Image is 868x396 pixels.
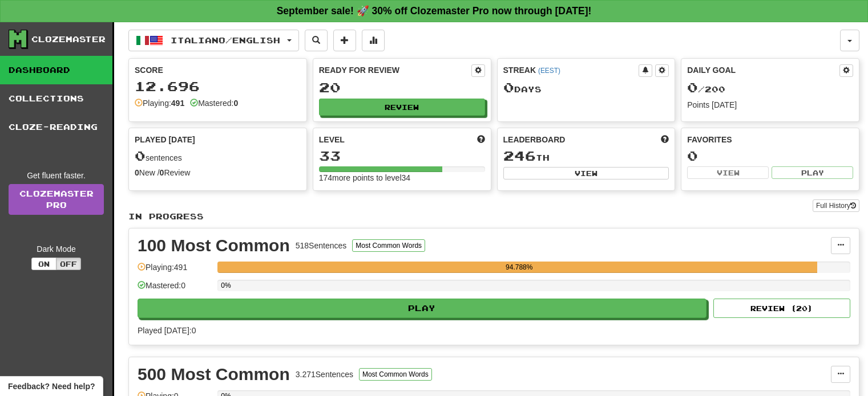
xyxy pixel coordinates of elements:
[56,258,81,270] button: Off
[503,167,669,179] button: View
[319,134,345,145] span: Level
[138,299,706,318] button: Play
[333,30,356,51] button: Add sentence to collection
[171,35,280,45] span: Italiano / English
[477,134,485,145] span: Score more points to level up
[31,258,56,270] button: On
[503,148,536,164] span: 246
[171,99,184,108] strong: 491
[135,134,195,145] span: Played [DATE]
[687,84,725,94] span: / 200
[538,67,560,75] a: (EEST)
[135,168,139,177] strong: 0
[319,149,485,163] div: 33
[135,148,146,164] span: 0
[713,299,850,318] button: Review (20)
[661,134,669,145] span: This week in points, UTC
[772,166,853,179] button: Play
[687,64,839,77] div: Daily Goal
[9,184,104,215] a: ClozemasterPro
[319,172,485,183] div: 174 more points to level 34
[135,167,301,178] div: New / Review
[135,149,301,164] div: sentences
[138,280,212,299] div: Mastered: 0
[221,262,817,273] div: 94.788%
[359,368,432,381] button: Most Common Words
[135,97,184,109] div: Playing:
[813,199,859,212] button: Full History
[687,99,853,111] div: Points [DATE]
[138,237,290,254] div: 100 Most Common
[135,64,301,76] div: Score
[319,64,471,76] div: Ready for Review
[503,149,669,164] div: th
[9,170,104,181] div: Get fluent faster.
[138,262,212,280] div: Playing: 491
[138,326,196,335] span: Played [DATE]: 0
[9,243,104,255] div: Dark Mode
[503,64,639,76] div: Streak
[503,134,566,145] span: Leaderboard
[687,79,698,95] span: 0
[296,240,347,251] div: 518 Sentences
[233,99,238,108] strong: 0
[687,166,769,179] button: View
[687,149,853,163] div: 0
[277,5,592,17] strong: September sale! 🚀 30% off Clozemaster Pro now through [DATE]!
[135,79,301,93] div: 12.696
[128,211,859,222] p: In Progress
[190,97,238,109] div: Mastered:
[362,30,385,51] button: More stats
[352,239,425,252] button: Most Common Words
[31,34,106,45] div: Clozemaster
[319,80,485,95] div: 20
[128,30,299,51] button: Italiano/English
[319,99,485,116] button: Review
[503,80,669,95] div: Day s
[138,366,290,383] div: 500 Most Common
[503,79,514,95] span: 0
[305,30,328,51] button: Search sentences
[8,381,95,392] span: Open feedback widget
[160,168,164,177] strong: 0
[687,134,853,145] div: Favorites
[296,369,353,380] div: 3.271 Sentences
